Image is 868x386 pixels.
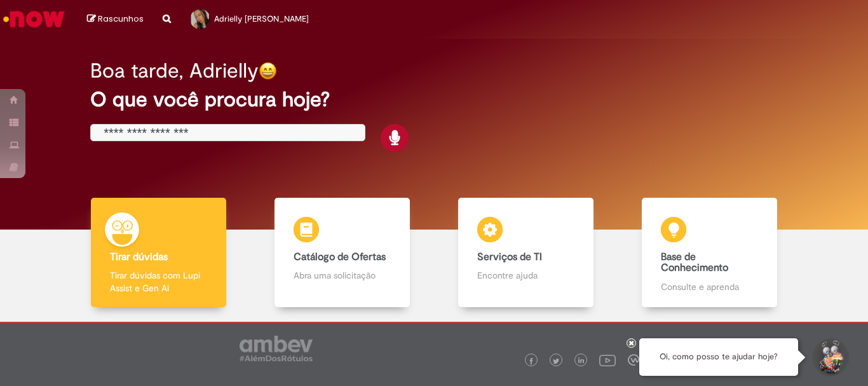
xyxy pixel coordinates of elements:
[90,88,778,111] h2: O que você procura hoje?
[98,13,144,25] span: Rascunhos
[578,357,585,365] img: logo_footer_linkedin.png
[250,198,434,308] a: Catálogo de Ofertas Abra uma solicitação
[87,13,144,25] a: Rascunhos
[110,269,207,294] p: Tirar dúvidas com Lupi Assist e Gen Ai
[661,251,728,275] b: Base de Conhecimento
[811,338,849,376] button: Iniciar Conversa de Suporte
[477,251,542,263] b: Serviços de TI
[661,280,757,293] p: Consulte e aprenda
[477,269,574,282] p: Encontre ajuda
[434,198,618,308] a: Serviços de TI Encontre ajuda
[1,6,67,32] img: ServiceNow
[240,336,313,361] img: logo_footer_ambev_rotulo_gray.png
[639,338,798,376] div: Oi, como posso te ajudar hoje?
[294,251,386,263] b: Catálogo de Ofertas
[110,251,168,263] b: Tirar dúvidas
[214,13,309,24] span: Adrielly [PERSON_NAME]
[553,358,559,364] img: logo_footer_twitter.png
[259,62,277,80] img: happy-face.png
[67,198,250,308] a: Tirar dúvidas Tirar dúvidas com Lupi Assist e Gen Ai
[599,352,616,368] img: logo_footer_youtube.png
[628,354,639,366] img: logo_footer_workplace.png
[90,60,259,82] h2: Boa tarde, Adrielly
[294,269,390,282] p: Abra uma solicitação
[618,198,801,308] a: Base de Conhecimento Consulte e aprenda
[528,358,534,364] img: logo_footer_facebook.png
